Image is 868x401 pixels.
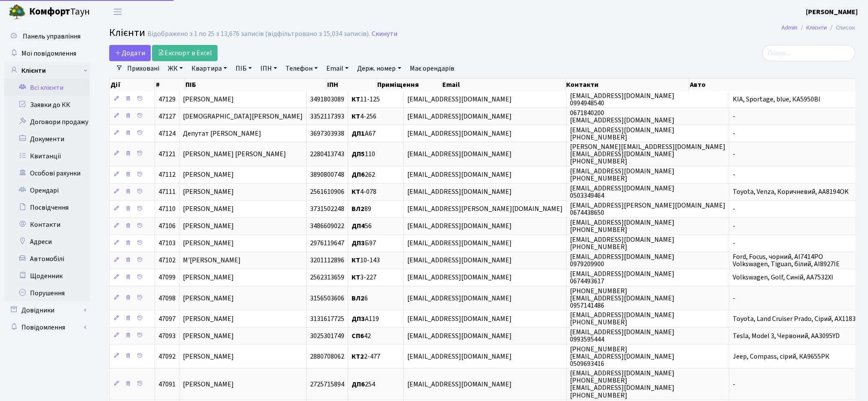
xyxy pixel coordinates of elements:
img: logo.png [9,3,26,21]
span: [EMAIL_ADDRESS][PERSON_NAME][DOMAIN_NAME] [407,205,563,214]
span: [EMAIL_ADDRESS][DOMAIN_NAME] [PHONE_NUMBER] [570,310,674,327]
span: [PHONE_NUMBER] [EMAIL_ADDRESS][DOMAIN_NAME] 0509693416 [570,345,674,368]
button: Переключити навігацію [107,5,128,19]
b: ВЛ2 [352,294,364,303]
span: Jeep, Compass, сірий, КА9655РК [733,352,829,361]
span: - [733,129,735,138]
span: 47092 [158,352,176,361]
span: [DEMOGRAPHIC_DATA][PERSON_NAME] [183,112,303,121]
a: Контакти [4,216,90,233]
span: [EMAIL_ADDRESS][DOMAIN_NAME] [407,352,512,361]
span: 3491803089 [310,95,344,104]
a: Всі клієнти [4,79,90,96]
span: [EMAIL_ADDRESS][DOMAIN_NAME] 0994948540 [570,91,674,108]
span: [EMAIL_ADDRESS][DOMAIN_NAME] 0674493617 [570,269,674,286]
span: [EMAIL_ADDRESS][DOMAIN_NAME] [PHONE_NUMBER] [570,218,674,235]
b: [PERSON_NAME] [806,7,858,17]
a: Панель управління [4,28,90,45]
a: Admin [781,23,797,32]
th: Приміщення [376,79,442,91]
span: [EMAIL_ADDRESS][PERSON_NAME][DOMAIN_NAME] 0674438650 [570,201,725,217]
span: 3201112896 [310,256,344,265]
span: [EMAIL_ADDRESS][DOMAIN_NAME] [PHONE_NUMBER] [EMAIL_ADDRESS][DOMAIN_NAME] [PHONE_NUMBER] [570,368,674,400]
a: Держ. номер [354,61,404,76]
span: 2561610906 [310,187,344,197]
span: [PERSON_NAME] [PERSON_NAME] [183,149,286,159]
span: [EMAIL_ADDRESS][DOMAIN_NAME] [PHONE_NUMBER] [570,166,674,183]
th: ПІБ [185,79,327,91]
span: [EMAIL_ADDRESS][DOMAIN_NAME] [407,294,512,303]
span: 3156503606 [310,294,344,303]
span: [PHONE_NUMBER] [EMAIL_ADDRESS][DOMAIN_NAME] 0957141486 [570,286,674,310]
th: Авто [689,79,855,91]
b: ДП5 [352,149,365,159]
a: Довідники [4,302,90,319]
span: - [733,205,735,214]
span: Таун [29,5,90,19]
span: 47099 [158,273,176,282]
span: 47097 [158,314,176,324]
a: ПІБ [232,61,255,76]
span: [EMAIL_ADDRESS][DOMAIN_NAME] [407,187,512,197]
span: 47127 [158,112,176,121]
span: 2280413743 [310,149,344,159]
span: Депутат [PERSON_NAME] [183,129,261,138]
span: 2976119647 [310,239,344,248]
b: ДП1 [352,129,365,138]
span: - [733,112,735,121]
span: 110 [352,149,375,159]
span: 4-256 [352,112,376,121]
th: Дії [110,79,155,91]
b: КТ [352,256,360,265]
span: 42 [352,331,371,341]
span: М'[PERSON_NAME] [183,256,241,265]
div: Відображено з 1 по 25 з 13,676 записів (відфільтровано з 15,034 записів). [147,30,370,38]
a: Документи [4,131,90,148]
span: [PERSON_NAME] [183,314,234,324]
span: [PERSON_NAME][EMAIL_ADDRESS][DOMAIN_NAME] [EMAIL_ADDRESS][DOMAIN_NAME] [PHONE_NUMBER] [570,142,725,166]
span: Додати [115,48,145,58]
span: 0671840200 [EMAIL_ADDRESS][DOMAIN_NAME] [570,108,674,125]
a: Клієнти [4,62,90,79]
span: [EMAIL_ADDRESS][DOMAIN_NAME] [407,222,512,231]
span: [PERSON_NAME] [183,222,234,231]
span: - [733,239,735,248]
span: Б97 [352,239,376,248]
a: Email [323,61,352,76]
a: Клієнти [806,23,827,32]
span: А67 [352,129,376,138]
span: 254 [352,380,375,389]
span: [PERSON_NAME] [183,380,234,389]
a: Скинути [372,30,397,38]
a: Адреси [4,233,90,250]
span: 3025301749 [310,331,344,341]
a: Автомобілі [4,250,90,267]
b: ДП4 [352,222,365,231]
span: 3731502248 [310,205,344,214]
span: 47121 [158,149,176,159]
span: [PERSON_NAME] [183,239,234,248]
a: Мої повідомлення [4,45,90,62]
span: [PERSON_NAME] [183,273,234,282]
span: Ford, Focus, чорний, АІ7414РО Volkswagen, Tiguan, білий, AI8927IE [733,252,840,269]
span: - [733,170,735,180]
span: 3890800748 [310,170,344,180]
b: КТ [352,95,360,104]
span: 47098 [158,294,176,303]
span: [EMAIL_ADDRESS][DOMAIN_NAME] [407,95,512,104]
a: Договори продажу [4,113,90,131]
b: КТ [352,187,360,197]
span: 47129 [158,95,176,104]
span: 47093 [158,331,176,341]
span: 3697303938 [310,129,344,138]
span: 6 [352,294,368,303]
b: ДП6 [352,380,365,389]
span: - [733,380,735,389]
span: Toyota, Venza, Коричневий, AA8194OK [733,187,849,197]
span: [EMAIL_ADDRESS][DOMAIN_NAME] [407,331,512,341]
span: [EMAIL_ADDRESS][DOMAIN_NAME] 0993595444 [570,327,674,344]
span: 47111 [158,187,176,197]
a: Квитанції [4,148,90,165]
span: 47103 [158,239,176,248]
span: [EMAIL_ADDRESS][DOMAIN_NAME] [407,129,512,138]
